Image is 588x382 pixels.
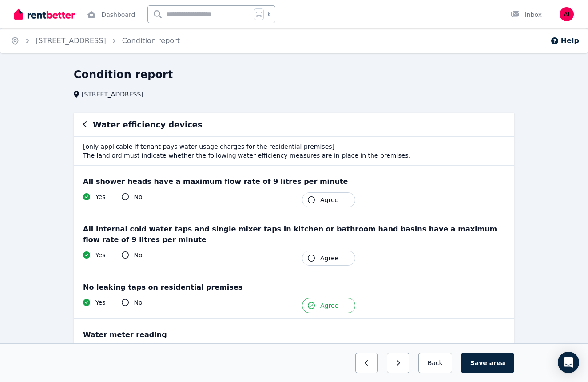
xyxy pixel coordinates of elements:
span: Agree [320,254,338,263]
p: [only applicable if tenant pays water usage charges for the residential premises] [83,142,505,151]
span: Agree [320,195,338,204]
img: RentBetter [14,8,75,21]
button: Help [550,36,579,46]
img: Aslinda Binti Ismail [560,7,574,21]
span: [STREET_ADDRESS] [82,90,143,99]
button: Save area [461,353,514,373]
h6: Water efficiency devices [93,119,203,131]
a: Condition report [122,36,180,45]
div: No leaking taps on residential premises [83,282,505,293]
span: Agree [320,301,338,310]
div: All internal cold water taps and single mixer taps in kitchen or bathroom hand basins have a maxi... [83,224,505,245]
span: No [134,192,143,201]
span: k [267,11,270,18]
div: Open Intercom Messenger [558,352,579,373]
span: Yes [95,251,106,259]
div: All shower heads have a maximum flow rate of 9 litres per minute [83,176,505,187]
span: Yes [95,192,106,201]
button: Agree [302,251,355,266]
div: Water meter reading [83,330,505,340]
button: Back [418,353,452,373]
span: No [134,298,143,307]
span: Yes [95,298,106,307]
a: [STREET_ADDRESS] [36,36,106,45]
span: area [489,358,505,367]
p: The landlord must indicate whether the following water efficiency measures are in place in the pr... [83,151,505,160]
h1: Condition report [74,68,173,82]
div: Inbox [511,10,542,19]
button: Agree [302,298,355,313]
button: Agree [302,192,355,207]
span: No [134,251,143,259]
